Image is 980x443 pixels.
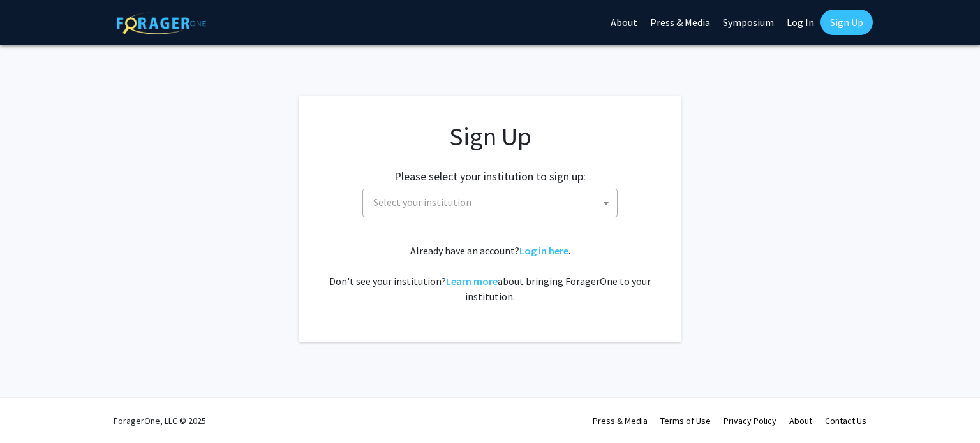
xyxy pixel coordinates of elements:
h1: Sign Up [324,121,656,152]
h2: Please select your institution to sign up: [394,170,586,184]
a: Privacy Policy [724,415,776,426]
a: Terms of Use [660,415,711,426]
span: Select your institution [368,189,617,215]
span: Select your institution [362,189,618,217]
a: Sign Up [820,10,873,35]
div: Already have an account? . Don't see your institution? about bringing ForagerOne to your institut... [324,243,656,304]
a: Learn more about bringing ForagerOne to your institution [446,275,498,287]
a: Contact Us [825,415,866,426]
a: Log in here [519,244,568,257]
span: Select your institution [373,196,471,208]
a: Press & Media [593,415,648,426]
a: About [789,415,812,426]
div: ForagerOne, LLC © 2025 [114,398,206,443]
img: ForagerOne Logo [117,12,206,34]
